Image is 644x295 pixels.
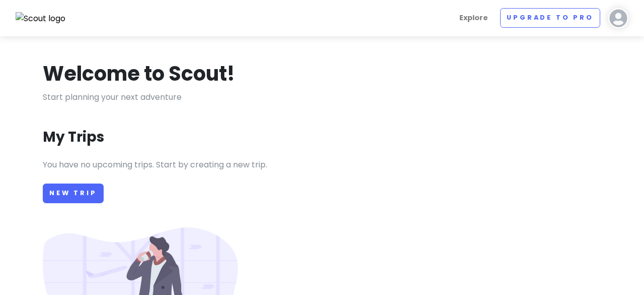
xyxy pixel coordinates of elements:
[16,12,66,25] img: Scout logo
[43,61,235,87] h1: Welcome to Scout!
[43,158,601,171] p: You have no upcoming trips. Start by creating a new trip.
[43,184,104,203] a: New Trip
[500,8,600,28] a: Upgrade to Pro
[43,128,104,146] h3: My Trips
[608,8,628,28] img: User profile
[455,8,492,28] a: Explore
[43,91,601,104] p: Start planning your next adventure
